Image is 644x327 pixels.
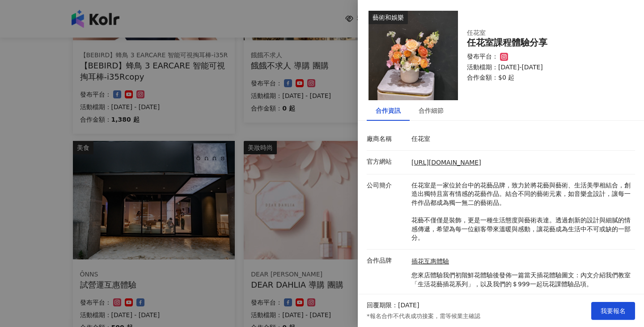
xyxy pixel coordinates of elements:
[591,302,635,320] button: 我要報名
[467,29,624,38] div: 任花室
[467,63,624,72] p: 活動檔期：[DATE]-[DATE]
[411,271,631,306] p: 您來店體驗我們初階鮮花體驗後發佈一篇當天插花體驗圖文：內文介紹我們教室「生活花藝插花系列」，以及我們的＄999一起玩花課體驗品項。 文章中希望有包含來上述以及您體驗過程和成品的照片露出於圖片中。
[601,307,626,314] span: 我要報名
[467,38,624,48] div: 任花室課程體驗分享
[411,257,631,266] a: 插花互惠體驗
[411,135,631,144] p: 任花室
[369,11,458,100] img: 插花互惠體驗
[367,312,480,320] p: *報名合作不代表成功接案，需等候業主確認
[467,52,498,61] p: 發布平台：
[411,181,631,242] p: 任花室是一家位於台中的花藝品牌，致力於將花藝與藝術、生活美學相結合，創造出獨特且富有情感的花藝作品。結合不同的藝術元素，如音樂盒設計，讓每一件作品都成為獨一無二的藝術品。 花藝不僅僅是裝飾，更是...
[367,181,407,190] p: 公司簡介
[367,301,419,310] p: 回覆期限：[DATE]
[369,11,408,24] div: 藝術和娛樂
[367,256,407,265] p: 合作品牌
[419,106,444,115] div: 合作細節
[467,73,624,82] p: 合作金額： $0 起
[367,157,407,166] p: 官方網站
[376,106,401,115] div: 合作資訊
[367,135,407,144] p: 廠商名稱
[411,159,481,166] a: [URL][DOMAIN_NAME]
